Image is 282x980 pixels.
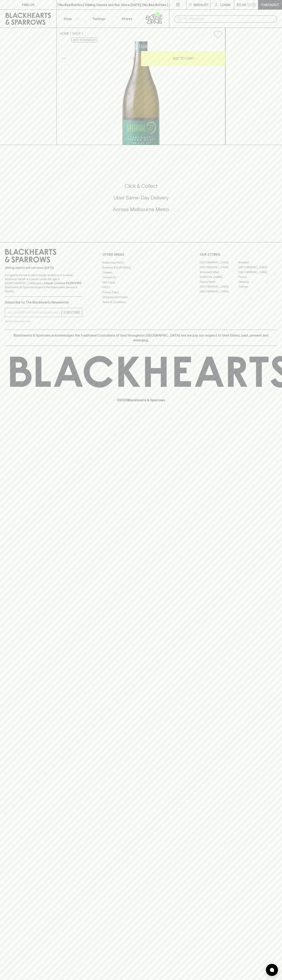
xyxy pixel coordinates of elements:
[102,290,180,295] a: Privacy Policy
[212,29,224,40] button: Add to wishlist
[102,270,180,275] a: Careers
[5,167,277,234] div: Call to action block
[220,2,230,7] p: Login
[261,2,279,7] p: Checkout
[5,183,277,189] h5: Click & Collect
[173,56,194,61] p: ADD TO CART
[57,10,85,28] button: Shop
[102,295,180,300] a: Shipping Information
[62,308,82,317] button: SUBSCRIBE
[63,310,80,315] p: SUBSCRIBE
[8,309,62,316] input: e.g. jane@blackheartsandsparrows.com.au
[5,319,82,323] p: We will never spam you
[57,41,225,145] img: 38169.png
[5,273,82,293] p: It is against the law to sell or supply alcohol to, or to obtain alcohol on behalf of a person un...
[102,252,180,257] p: OTHER AREAS
[141,51,225,66] button: ADD TO CART
[237,2,246,7] p: $0.00
[64,16,72,21] p: Shop
[200,279,238,284] a: Fitzroy North
[92,16,105,21] p: Tastings
[238,270,277,275] a: [GEOGRAPHIC_DATA]
[44,281,81,285] strong: Liquor License #32064953
[102,300,180,304] a: Terms & Conditions
[200,289,238,294] a: [GEOGRAPHIC_DATA]
[200,275,238,279] a: [PERSON_NAME]
[200,265,238,270] a: [GEOGRAPHIC_DATA]
[238,265,277,270] a: [GEOGRAPHIC_DATA]
[238,260,277,265] a: Braddon
[200,252,277,257] p: OUR STORES
[102,265,180,270] a: Business & Bulk Gifting
[122,16,132,21] p: Stores
[194,2,209,7] p: Wishlist
[200,270,238,275] a: Brunswick West
[200,260,238,265] a: [GEOGRAPHIC_DATA]
[200,284,238,289] a: [GEOGRAPHIC_DATA]
[72,32,81,35] a: SHOP
[5,300,82,305] p: Subscribe to The Blackhearts Newsletter
[238,284,277,289] a: Prahran
[85,10,113,28] a: Tastings
[22,2,34,7] p: FIND US
[60,32,69,35] a: HOME
[102,285,180,290] a: FAQ's
[270,968,274,972] img: bubble-icon
[5,194,277,201] h5: Uber Same-Day Delivery
[5,206,277,213] h5: Across Melbourne Metro
[184,16,274,22] input: Try "Pinot noir"
[238,279,277,284] a: Geelong
[102,280,180,285] a: Gift Cards
[71,38,98,42] button: Add to wishlist
[102,275,180,280] a: Contact Us
[102,260,180,265] a: Bottle Drop FAQ's
[238,275,277,279] a: Fitzroy
[113,10,141,28] a: Stores
[8,333,274,343] p: Blackhearts & Sparrows acknowledges the traditional Custodians of land throughout [GEOGRAPHIC_DAT...
[5,266,82,270] p: Sibling owned and run since [DATE]
[253,4,255,6] p: 0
